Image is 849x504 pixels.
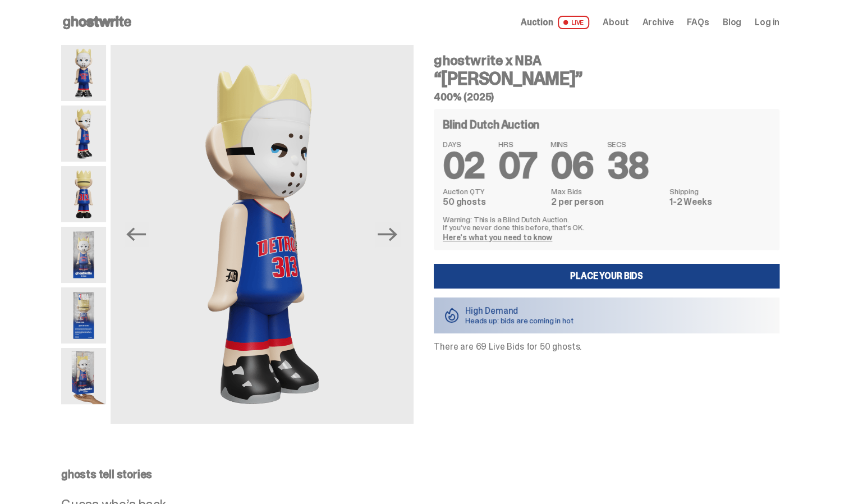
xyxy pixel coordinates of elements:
[434,342,779,351] p: There are 69 Live Bids for 50 ghosts.
[558,16,590,29] span: LIVE
[551,187,663,195] dt: Max Bids
[521,18,553,27] span: Auction
[607,143,648,189] span: 38
[603,18,628,27] a: About
[521,16,589,29] a: Auction LIVE
[375,222,400,247] button: Next
[755,18,779,27] a: Log in
[434,264,779,288] a: Place your Bids
[723,18,741,27] a: Blog
[465,317,573,324] p: Heads up: bids are coming in hot
[443,187,544,195] dt: Auction QTY
[61,45,106,101] img: Copy%20of%20Eminem_NBA_400_1.png
[61,227,106,283] img: Eminem_NBA_400_12.png
[124,222,149,247] button: Previous
[669,198,770,207] dd: 1-2 Weeks
[443,143,485,189] span: 02
[642,18,673,27] a: Archive
[111,45,414,424] img: Copy%20of%20Eminem_NBA_400_3.png
[498,140,537,148] span: HRS
[443,140,485,148] span: DAYS
[61,106,106,162] img: Copy%20of%20Eminem_NBA_400_3.png
[669,187,770,195] dt: Shipping
[550,140,594,148] span: MINS
[443,232,552,242] a: Here's what you need to know
[498,143,537,189] span: 07
[443,119,539,130] h4: Blind Dutch Auction
[443,216,770,231] p: Warning: This is a Blind Dutch Auction. If you’ve never done this before, that’s OK.
[61,287,106,343] img: Eminem_NBA_400_13.png
[61,469,779,480] p: ghosts tell stories
[61,348,106,404] img: eminem%20scale.png
[443,198,544,207] dd: 50 ghosts
[434,92,779,102] h5: 400% (2025)
[607,140,648,148] span: SECS
[551,198,663,207] dd: 2 per person
[434,70,779,88] h3: “[PERSON_NAME]”
[465,306,573,315] p: High Demand
[61,166,106,222] img: Copy%20of%20Eminem_NBA_400_6.png
[687,18,709,27] a: FAQs
[434,54,779,67] h4: ghostwrite x NBA
[550,143,594,189] span: 06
